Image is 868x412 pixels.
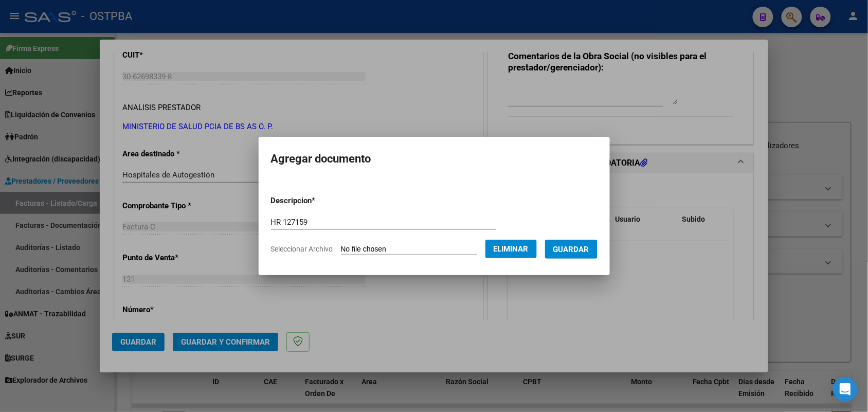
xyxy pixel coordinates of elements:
div: Open Intercom Messenger [833,377,858,402]
button: Eliminar [485,240,537,258]
button: Guardar [545,240,598,259]
h2: Agregar documento [271,149,598,169]
p: Descripcion [271,195,369,207]
span: Guardar [553,245,589,254]
span: Seleccionar Archivo [271,245,333,253]
span: Eliminar [494,244,529,254]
